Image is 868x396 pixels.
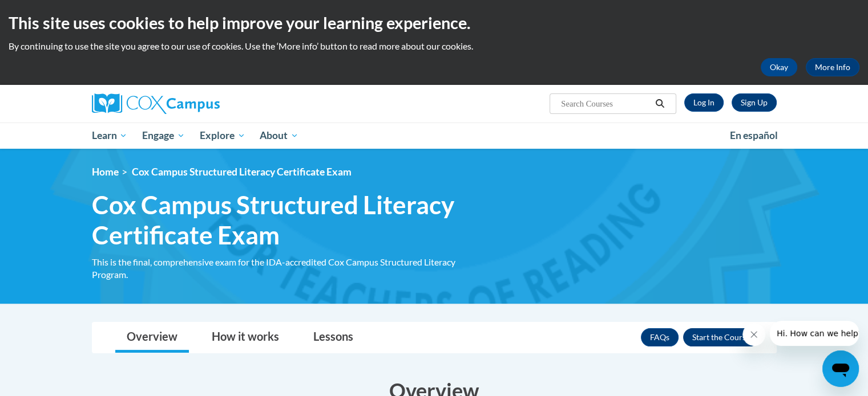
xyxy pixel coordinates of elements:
[822,350,859,387] iframe: Button to launch messaging window
[142,129,185,142] span: Engage
[84,123,135,149] a: Learn
[9,40,859,52] p: By continuing to use the site you agree to our use of cookies. Use the ‘More info’ button to read...
[92,256,486,281] div: This is the final, comprehensive exam for the IDA-accredited Cox Campus Structured Literacy Program.
[806,58,859,76] a: More Info
[641,328,679,346] a: FAQs
[252,123,306,149] a: About
[132,166,352,178] span: Cox Campus Structured Literacy Certificate Exam
[92,190,486,250] span: Cox Campus Structured Literacy Certificate Exam
[91,129,127,142] span: Learn
[683,328,759,346] button: Enroll
[135,123,192,149] a: Engage
[560,97,651,111] input: Search Courses
[722,124,785,148] a: En español
[7,8,92,17] span: Hi. How can we help?
[260,129,298,142] span: About
[92,93,220,114] img: Cox Campus
[770,321,859,346] iframe: Message from company
[684,93,724,112] a: Log In
[742,323,765,346] iframe: Close message
[9,11,859,34] h2: This site uses cookies to help improve your learning experience.
[761,58,797,76] button: Okay
[200,129,245,142] span: Explore
[302,322,365,353] a: Lessons
[200,322,290,353] a: How it works
[92,93,309,114] a: Cox Campus
[192,123,253,149] a: Explore
[115,322,189,353] a: Overview
[92,166,119,178] a: Home
[732,93,777,112] a: Register
[75,123,794,149] div: Main menu
[730,129,778,141] span: En español
[651,97,668,111] button: Search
